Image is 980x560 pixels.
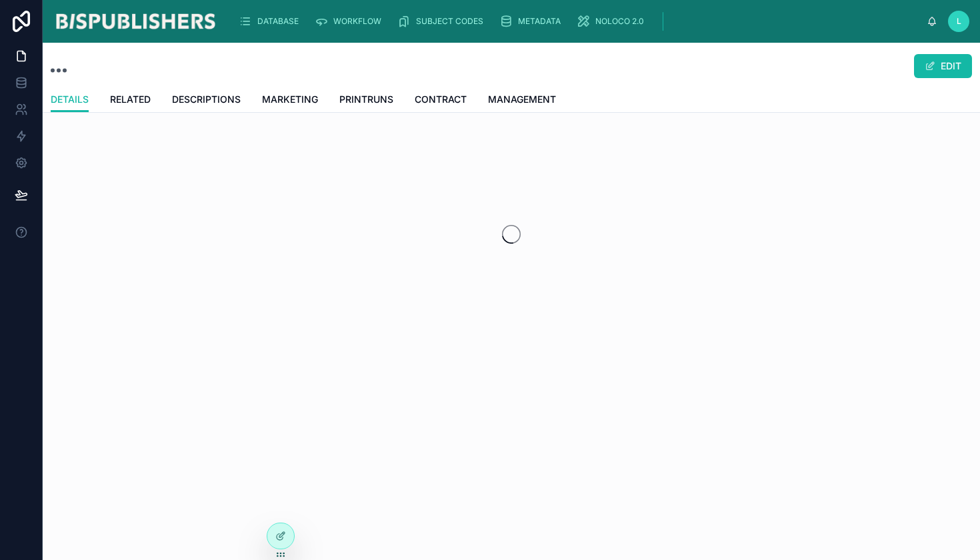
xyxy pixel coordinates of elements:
a: SUBJECT CODES [393,9,493,33]
a: DETAILS [51,87,89,113]
span: DETAILS [51,93,89,106]
a: METADATA [495,9,570,33]
span: NOLOCO 2.0 [595,16,644,27]
span: WORKFLOW [333,16,381,27]
div: scrollable content [228,7,927,36]
span: DESCRIPTIONS [172,93,241,106]
span: METADATA [518,16,561,27]
span: CONTRACT [415,93,467,106]
span: MARKETING [262,93,318,106]
a: PRINTRUNS [339,87,393,114]
a: CONTRACT [415,87,467,114]
span: DATABASE [257,16,299,27]
a: DESCRIPTIONS [172,87,241,114]
img: App logo [53,11,217,32]
a: DATABASE [235,9,308,33]
span: L [957,16,961,27]
a: WORKFLOW [311,9,391,33]
span: RELATED [110,93,151,106]
span: PRINTRUNS [339,93,393,106]
a: RELATED [110,87,151,114]
span: MANAGEMENT [488,93,556,106]
a: MANAGEMENT [488,87,556,114]
span: SUBJECT CODES [416,16,483,27]
a: NOLOCO 2.0 [573,9,653,33]
button: EDIT [914,54,972,78]
a: MARKETING [262,87,318,114]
